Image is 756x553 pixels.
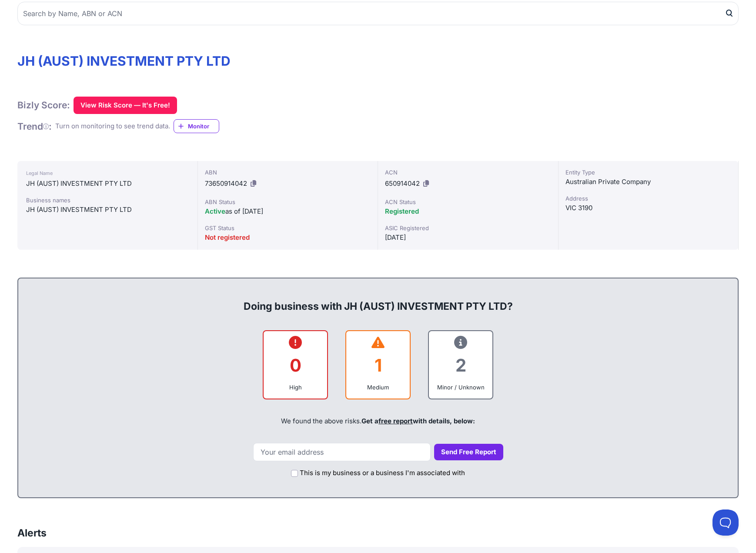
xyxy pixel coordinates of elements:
div: as of [DATE] [205,206,371,217]
span: Active [205,207,225,215]
span: Not registered [205,233,250,241]
span: 650914042 [385,179,420,188]
div: JH (AUST) INVESTMENT PTY LTD [26,178,189,189]
div: Address [565,194,732,203]
span: Get a with details, below: [361,417,475,425]
div: GST Status [205,224,371,232]
a: free report [378,417,413,425]
button: Send Free Report [434,444,503,461]
div: 2 [436,348,485,383]
label: This is my business or a business I'm associated with [300,468,465,478]
button: View Risk Score — It's Free! [74,97,177,114]
div: Business names [26,196,189,204]
div: Turn on monitoring to see trend data. [55,121,170,131]
div: Legal Name [26,168,189,178]
div: High [271,383,320,392]
div: [DATE] [385,232,551,243]
div: Medium [353,383,403,392]
div: ABN Status [205,198,371,206]
div: We found the above risks. [27,406,729,436]
div: ASIC Registered [385,224,551,232]
h1: Bizly Score: [17,99,70,111]
div: ABN [205,168,371,177]
input: Your email address [253,443,431,461]
div: Minor / Unknown [436,383,485,392]
iframe: Toggle Customer Support [713,509,739,536]
span: Monitor [188,122,219,131]
h1: Trend : [17,121,52,132]
h1: JH (AUST) INVESTMENT PTY LTD [17,53,739,69]
div: VIC 3190 [565,203,732,213]
input: Search by Name, ABN or ACN [17,2,739,25]
span: Registered [385,207,419,215]
div: Doing business with JH (AUST) INVESTMENT PTY LTD? [27,285,729,313]
div: ACN [385,168,551,177]
div: 0 [271,348,320,383]
div: 1 [353,348,403,383]
div: Australian Private Company [565,177,732,187]
div: Entity Type [565,168,732,177]
span: 73650914042 [205,179,247,188]
a: Monitor [174,119,219,133]
div: ACN Status [385,198,551,206]
h3: Alerts [17,526,47,540]
div: JH (AUST) INVESTMENT PTY LTD [26,204,189,215]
